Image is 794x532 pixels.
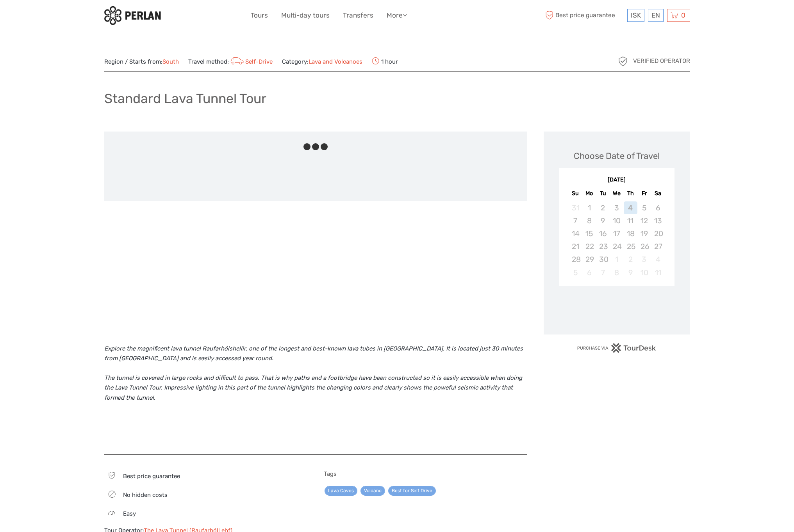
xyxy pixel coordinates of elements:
div: Not available Wednesday, September 10th, 2025 [610,214,623,227]
a: Self-Drive [229,58,273,65]
div: Th [624,188,637,199]
h5: Tags [324,470,527,477]
a: Multi-day tours [281,10,330,21]
div: Not available Thursday, September 25th, 2025 [624,240,637,253]
div: EN [648,9,664,22]
div: Not available Tuesday, September 16th, 2025 [596,227,610,240]
a: South [162,58,179,65]
div: Not available Friday, September 5th, 2025 [637,201,651,214]
i: The tunnel is covered in large rocks and difficult to pass. That is why paths and a footbridge ha... [104,374,522,401]
a: Best for Self Drive [388,486,436,496]
div: Not available Monday, October 6th, 2025 [582,266,596,279]
img: verified_operator_grey_128.png [617,55,629,68]
img: PurchaseViaTourDesk.png [577,343,656,353]
div: Not available Saturday, September 6th, 2025 [651,201,665,214]
span: Best price guarantee [544,9,625,22]
div: Not available Wednesday, October 1st, 2025 [610,253,623,266]
div: Not available Sunday, September 28th, 2025 [569,253,582,266]
div: Not available Tuesday, September 9th, 2025 [596,214,610,227]
div: Not available Thursday, October 2nd, 2025 [624,253,637,266]
div: Not available Sunday, October 5th, 2025 [569,266,582,279]
div: Not available Wednesday, September 3rd, 2025 [610,201,623,214]
div: Tu [596,188,610,199]
div: Not available Monday, September 22nd, 2025 [582,240,596,253]
div: Not available Sunday, September 21st, 2025 [569,240,582,253]
div: Not available Friday, September 12th, 2025 [637,214,651,227]
div: Loading... [614,306,619,311]
div: [DATE] [559,176,674,184]
div: Not available Thursday, September 11th, 2025 [624,214,637,227]
div: Not available Wednesday, October 8th, 2025 [610,266,623,279]
img: 288-6a22670a-0f57-43d8-a107-52fbc9b92f2c_logo_small.jpg [104,6,161,25]
div: Not available Thursday, October 9th, 2025 [624,266,637,279]
div: Choose Date of Travel [574,150,660,162]
span: 0 [680,11,687,19]
div: Su [569,188,582,199]
div: Not available Thursday, September 4th, 2025 [624,201,637,214]
div: Not available Sunday, September 7th, 2025 [569,214,582,227]
div: Not available Sunday, September 14th, 2025 [569,227,582,240]
h1: Standard Lava Tunnel Tour [104,91,266,107]
div: Not available Saturday, September 20th, 2025 [651,227,665,240]
div: Not available Tuesday, October 7th, 2025 [596,266,610,279]
span: Verified Operator [633,57,690,65]
span: No hidden costs [123,491,168,498]
a: Lava Caves [325,486,357,496]
span: Travel method: [188,56,273,67]
div: Not available Thursday, September 18th, 2025 [624,227,637,240]
i: Explore the magnificent lava tunnel Raufarhólshellir, one of the longest and best-known lava tube... [104,345,523,362]
div: Sa [651,188,665,199]
a: More [387,10,407,21]
div: Not available Saturday, September 13th, 2025 [651,214,665,227]
div: Not available Monday, September 15th, 2025 [582,227,596,240]
span: Category: [282,58,362,66]
div: Not available Monday, September 8th, 2025 [582,214,596,227]
div: Not available Friday, September 26th, 2025 [637,240,651,253]
div: Not available Friday, October 3rd, 2025 [637,253,651,266]
div: Not available Wednesday, September 17th, 2025 [610,227,623,240]
div: Fr [637,188,651,199]
span: 1 hour [372,56,398,67]
span: Region / Starts from: [104,58,179,66]
div: Not available Tuesday, September 2nd, 2025 [596,201,610,214]
div: Not available Tuesday, September 30th, 2025 [596,253,610,266]
span: ISK [631,11,641,19]
a: Transfers [343,10,373,21]
div: month 2025-09 [562,201,672,279]
a: Volcano [360,486,385,496]
div: Not available Wednesday, September 24th, 2025 [610,240,623,253]
div: Not available Saturday, October 4th, 2025 [651,253,665,266]
div: Not available Monday, September 1st, 2025 [582,201,596,214]
div: Not available Saturday, September 27th, 2025 [651,240,665,253]
span: Best price guarantee [123,473,180,480]
div: Not available Tuesday, September 23rd, 2025 [596,240,610,253]
div: Not available Sunday, August 31st, 2025 [569,201,582,214]
div: Not available Saturday, October 11th, 2025 [651,266,665,279]
div: Not available Friday, October 10th, 2025 [637,266,651,279]
div: We [610,188,623,199]
a: Lava and Volcanoes [309,58,362,65]
span: Easy [123,510,136,517]
div: Not available Friday, September 19th, 2025 [637,227,651,240]
div: Not available Monday, September 29th, 2025 [582,253,596,266]
a: Tours [251,10,268,21]
div: Mo [582,188,596,199]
